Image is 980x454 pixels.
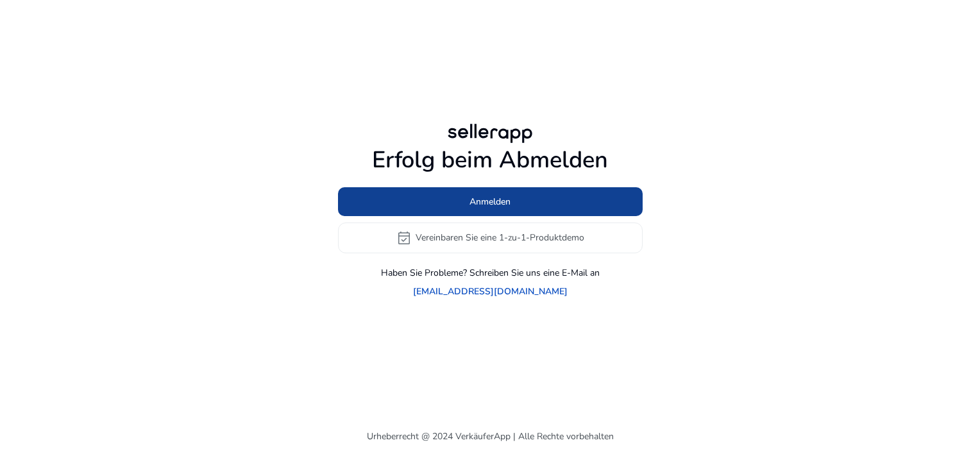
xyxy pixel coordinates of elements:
a: [EMAIL_ADDRESS][DOMAIN_NAME] [413,285,568,298]
font: Vereinbaren Sie eine 1-zu-1-Produktdemo [416,231,584,244]
button: Anmelden [338,187,643,216]
button: event_availableVereinbaren Sie eine 1-zu-1-Produktdemo [338,223,643,253]
span: Anmelden [469,195,511,208]
p: Haben Sie Probleme? Schreiben Sie uns eine E-Mail an [381,266,600,280]
h1: Erfolg beim Abmelden [338,146,643,174]
span: event_available [396,230,412,246]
